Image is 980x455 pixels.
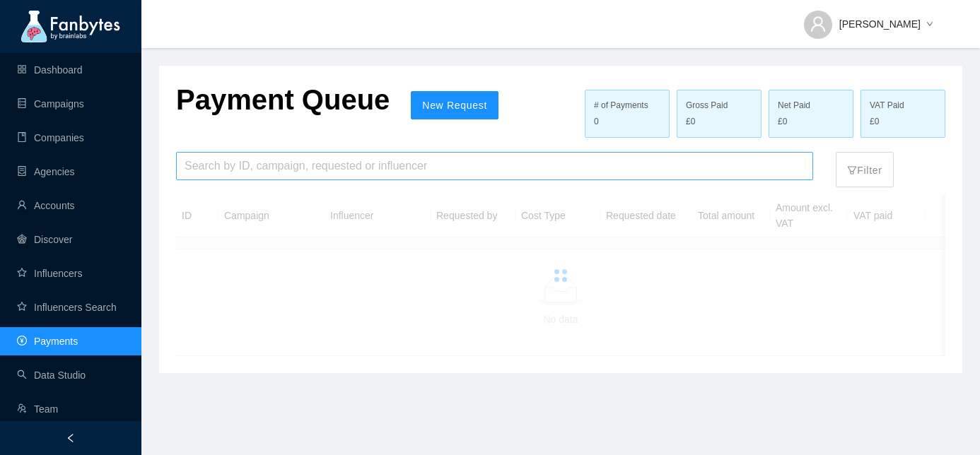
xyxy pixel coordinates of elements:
span: £0 [686,115,695,129]
span: New Request [422,100,487,111]
span: £0 [870,115,879,129]
div: Net Paid [778,99,844,112]
a: radar-chartDiscover [17,234,72,245]
a: starInfluencers [17,268,82,279]
span: down [926,20,933,29]
a: appstoreDashboard [17,64,83,76]
a: bookCompanies [17,132,84,143]
div: # of Payments [594,99,660,112]
button: New Request [411,91,498,119]
span: filter [847,165,857,175]
button: [PERSON_NAME]down [793,7,945,30]
div: Gross Paid [686,99,752,112]
span: [PERSON_NAME] [839,16,921,32]
p: Filter [847,155,882,178]
span: user [810,16,827,32]
span: £0 [778,115,787,129]
p: Payment Queue [176,83,390,117]
a: databaseCampaigns [17,98,84,110]
a: userAccounts [17,200,75,211]
span: left [66,433,76,443]
a: pay-circlePayments [17,336,78,347]
button: filterFilter [836,152,893,187]
a: usergroup-addTeam [17,403,58,415]
div: VAT Paid [870,99,936,112]
span: 0 [594,117,599,126]
a: searchData Studio [17,370,86,381]
a: starInfluencers Search [17,302,117,313]
a: containerAgencies [17,166,75,177]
